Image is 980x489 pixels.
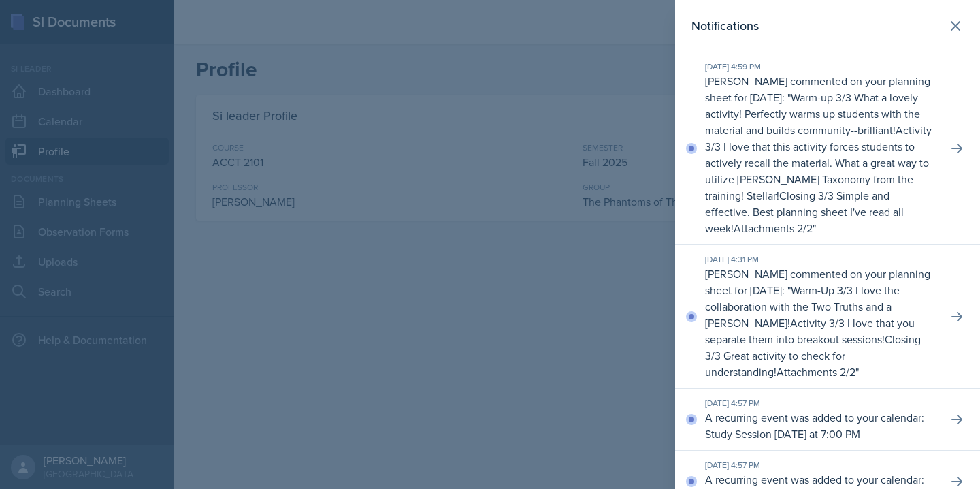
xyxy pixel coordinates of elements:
[705,332,921,379] p: Closing 3/3 Great activity to check for understanding!
[705,459,936,471] div: [DATE] 4:57 PM
[705,73,936,236] p: [PERSON_NAME] commented on your planning sheet for [DATE]: " "
[705,61,936,73] div: [DATE] 4:59 PM
[705,283,900,330] p: Warm-Up 3/3 I love the collaboration with the Two Truths and a [PERSON_NAME]!
[705,123,932,203] p: Activity 3/3 I love that this activity forces students to actively recall the material. What a gr...
[705,90,920,138] p: Warm-up 3/3 What a lovely activity! Perfectly warms up students with the material and builds comm...
[777,364,855,379] p: Attachments 2/2
[705,315,915,347] p: Activity 3/3 I love that you separate them into breakout sessions!
[705,188,904,236] p: Closing 3/3 Simple and effective. Best planning sheet I've read all week!
[705,409,936,442] p: A recurring event was added to your calendar: Study Session [DATE] at 7:00 PM
[705,253,936,266] div: [DATE] 4:31 PM
[691,16,759,35] h2: Notifications
[705,397,936,409] div: [DATE] 4:57 PM
[705,266,936,380] p: [PERSON_NAME] commented on your planning sheet for [DATE]: " "
[734,221,813,236] p: Attachments 2/2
